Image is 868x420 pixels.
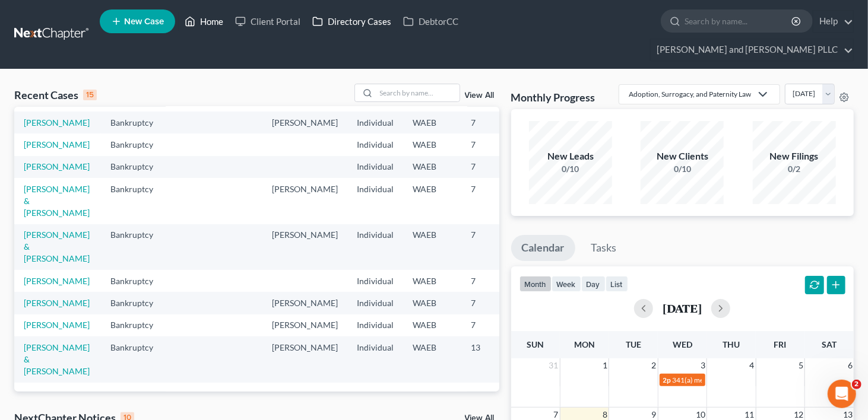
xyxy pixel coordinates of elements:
a: [PERSON_NAME] [24,139,90,149]
span: 1 [601,358,609,373]
span: Sun [527,339,544,349]
div: Adoption, Surrogacy, and Paternity Law [629,89,751,99]
span: Thu [723,339,740,349]
td: [PERSON_NAME] [262,314,347,336]
td: Individual [347,178,403,224]
span: 4 [749,358,756,373]
span: 3 [699,358,707,373]
span: Sat [822,339,837,349]
button: week [552,276,581,292]
td: Bankruptcy [101,224,175,270]
td: WAEB [403,178,461,224]
a: [PERSON_NAME] & [PERSON_NAME] [24,342,90,376]
td: 7 [461,133,521,155]
td: Bankruptcy [101,270,175,292]
td: Bankruptcy [101,178,175,224]
a: [PERSON_NAME] [24,320,90,330]
span: 2 [651,358,658,373]
h3: Monthly Progress [511,90,595,104]
td: 7 [461,292,521,314]
td: Individual [347,314,403,336]
td: Individual [347,336,403,382]
td: WAEB [403,112,461,133]
a: [PERSON_NAME] and [PERSON_NAME] PLLC [651,39,853,61]
td: Individual [347,292,403,314]
td: [PERSON_NAME] [262,336,347,382]
button: month [519,276,552,292]
div: 0/10 [641,163,724,175]
span: Tue [626,339,641,349]
span: New Case [124,17,164,26]
td: Bankruptcy [101,133,175,155]
a: Calendar [511,235,575,261]
a: [PERSON_NAME] [24,117,90,128]
td: Bankruptcy [101,314,175,336]
td: WAEB [403,156,461,178]
div: 0/10 [529,163,612,175]
td: WAEB [403,224,461,270]
td: 7 [461,112,521,133]
iframe: Intercom live chat [828,380,856,408]
a: [PERSON_NAME] & [PERSON_NAME] [24,230,90,263]
a: View All [465,91,495,100]
div: New Clients [641,149,724,163]
td: WAEB [403,133,461,155]
span: 341(a) meeting for [PERSON_NAME] [673,376,787,384]
td: Bankruptcy [101,336,175,382]
td: WAEB [403,336,461,382]
a: DebtorCC [397,11,464,32]
span: Fri [774,339,787,349]
td: WAEB [403,314,461,336]
td: [PERSON_NAME] [262,112,347,133]
td: [PERSON_NAME] [262,224,347,270]
td: 7 [461,270,521,292]
td: 7 [461,178,521,224]
a: [PERSON_NAME] [24,161,90,171]
button: day [581,276,606,292]
a: [PERSON_NAME] [24,298,90,308]
a: Client Portal [229,11,306,32]
td: 7 [461,156,521,178]
a: [PERSON_NAME] & [PERSON_NAME] [24,184,90,218]
h2: [DATE] [663,302,702,314]
td: [PERSON_NAME] [262,178,347,224]
a: Help [813,11,853,32]
td: 13 [461,336,521,382]
span: 2p [663,376,671,384]
input: Search by name... [376,84,460,101]
td: 7 [461,314,521,336]
div: 15 [83,90,97,100]
td: Individual [347,112,403,133]
td: WAEB [403,292,461,314]
td: Individual [347,156,403,178]
input: Search by name... [685,10,793,32]
td: [PERSON_NAME] [262,292,347,314]
td: Bankruptcy [101,156,175,178]
div: Recent Cases [14,88,97,102]
td: 7 [461,224,521,270]
a: Directory Cases [306,11,397,32]
td: Bankruptcy [101,292,175,314]
div: New Filings [753,149,836,163]
span: 5 [797,358,804,373]
td: Individual [347,133,403,155]
a: Home [179,11,229,32]
td: Individual [347,270,403,292]
div: New Leads [529,149,612,163]
td: WAEB [403,270,461,292]
span: Wed [673,339,692,349]
span: 6 [847,358,854,373]
span: 2 [852,380,861,389]
td: Bankruptcy [101,112,175,133]
a: Tasks [581,235,628,261]
div: 0/2 [753,163,836,175]
span: 31 [548,358,560,373]
span: Mon [574,339,595,349]
button: list [606,276,628,292]
a: [PERSON_NAME] [24,276,90,286]
td: Individual [347,224,403,270]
